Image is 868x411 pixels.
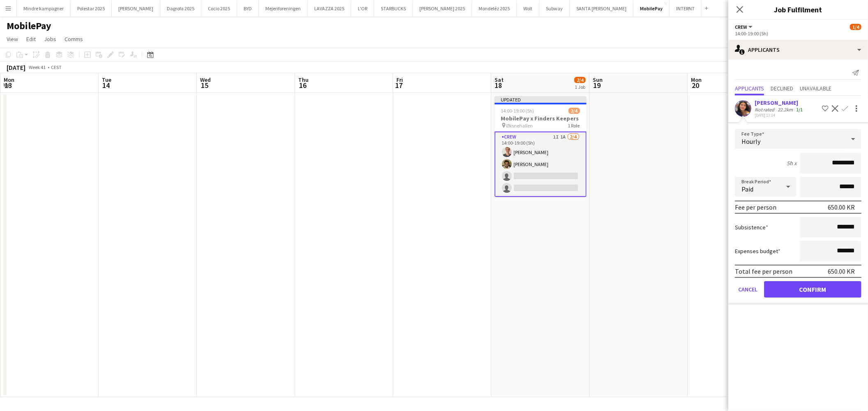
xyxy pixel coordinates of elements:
[517,0,539,16] button: Wolt
[633,0,670,16] button: MobilePay
[776,106,794,113] div: 22.2km
[828,203,855,211] div: 650.00 KR
[735,281,761,298] button: Cancel
[495,96,587,197] app-job-card: Updated14:00-19:00 (5h)2/4MobilePay x Finders Keepers Øksnehallen1 RoleCrew1I1A2/414:00-19:00 (5h...
[728,40,868,60] div: Applicants
[501,108,534,114] span: 14:00-19:00 (5h)
[728,4,868,15] h3: Job Fulfilment
[395,81,403,90] span: 17
[7,63,25,72] div: [DATE]
[690,81,702,90] span: 20
[764,281,861,298] button: Confirm
[396,76,403,83] span: Fri
[101,81,111,90] span: 14
[41,34,60,44] a: Jobs
[61,34,86,44] a: Comms
[51,64,62,70] div: CEST
[755,99,804,106] div: [PERSON_NAME]
[574,77,586,83] span: 2/4
[495,96,587,103] div: Updated
[3,34,21,44] a: View
[23,34,39,44] a: Edit
[7,20,51,32] h1: MobilePay
[413,0,472,16] button: [PERSON_NAME] 2025
[850,24,861,30] span: 1/4
[741,137,760,145] span: Hourly
[800,85,831,91] span: Unavailable
[735,247,781,255] label: Expenses budget
[787,159,797,167] div: 5h x
[568,122,580,129] span: 1 Role
[735,267,792,275] div: Total fee per person
[199,81,211,90] span: 15
[2,81,14,90] span: 13
[27,64,48,70] span: Week 41
[351,0,374,16] button: L'OR
[64,35,83,43] span: Comms
[592,81,603,90] span: 19
[507,122,533,129] span: Øksnehallen
[112,0,160,16] button: [PERSON_NAME]
[297,81,309,90] span: 16
[374,0,413,16] button: STARBUCKS
[26,35,36,43] span: Edit
[71,0,112,16] button: Polestar 2025
[298,76,309,83] span: Thu
[575,84,585,90] div: 1 Job
[755,106,776,113] div: Not rated
[308,0,351,16] button: LAVAZZA 2025
[493,81,504,90] span: 18
[17,0,71,16] button: Mindre kampagner
[44,35,56,43] span: Jobs
[160,0,201,16] button: Dagrofa 2025
[735,24,754,30] button: Crew
[539,0,570,16] button: Subway
[4,76,14,83] span: Mon
[593,76,603,83] span: Sun
[495,76,504,83] span: Sat
[755,113,804,118] div: [DATE] 13:14
[735,224,768,231] label: Subsistence
[569,108,580,114] span: 2/4
[237,0,259,16] button: BYD
[735,30,861,37] div: 14:00-19:00 (5h)
[691,76,702,83] span: Mon
[670,0,702,16] button: INTERNT
[735,85,764,91] span: Applicants
[495,115,587,122] h3: MobilePay x Finders Keepers
[828,267,855,275] div: 650.00 KR
[495,132,587,197] app-card-role: Crew1I1A2/414:00-19:00 (5h)[PERSON_NAME][PERSON_NAME]
[472,0,517,16] button: Mondeléz 2025
[771,85,793,91] span: Declined
[735,24,747,30] span: Crew
[735,203,776,211] div: Fee per person
[570,0,633,16] button: SANTA [PERSON_NAME]
[200,76,211,83] span: Wed
[259,0,308,16] button: Mejeriforeningen
[796,106,803,113] app-skills-label: 1/1
[741,185,753,193] span: Paid
[7,35,18,43] span: View
[201,0,237,16] button: Cocio 2025
[102,76,111,83] span: Tue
